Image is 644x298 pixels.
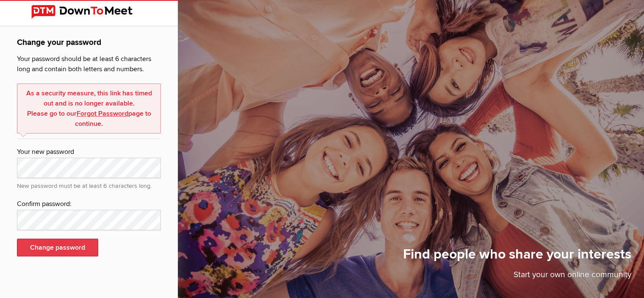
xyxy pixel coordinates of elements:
[77,109,128,118] a: Forgot Password
[403,269,631,285] p: Start your own online community
[17,199,161,210] div: Confirm password:
[17,36,161,54] h1: Change your password
[17,54,161,78] p: Your password should be at least 6 characters long and contain both letters and numbers.
[17,239,98,256] button: Change password
[17,84,161,134] div: As a security measure, this link has timed out and is no longer available. Please go to our page ...
[31,5,146,19] img: DownToMeet
[17,178,161,191] div: New password must be at least 6 characters long.
[403,246,631,269] h1: Find people who share your interests
[17,147,161,158] div: Your new password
